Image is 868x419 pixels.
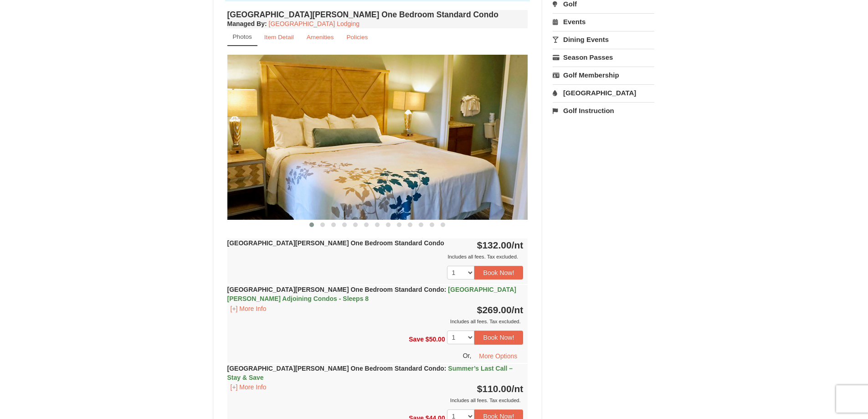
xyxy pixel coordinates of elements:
[233,33,252,40] small: Photos
[227,28,257,46] a: Photos
[426,336,445,343] span: $50.00
[264,34,294,41] small: Item Detail
[553,49,654,66] a: Season Passes
[553,84,654,101] a: [GEOGRAPHIC_DATA]
[301,28,340,46] a: Amenities
[553,102,654,119] a: Golf Instruction
[553,13,654,30] a: Events
[227,304,270,314] button: [+] More Info
[269,20,360,27] a: [GEOGRAPHIC_DATA] Lodging
[444,365,447,372] span: :
[512,383,524,394] span: /nt
[512,240,524,250] span: /nt
[477,383,512,394] span: $110.00
[474,331,524,344] button: Book Now!
[444,286,447,293] span: :
[477,305,512,315] span: $269.00
[227,55,528,219] img: 18876286-121-55434444.jpg
[227,396,524,405] div: Includes all fees. Tax excluded.
[227,317,524,326] div: Includes all fees. Tax excluded.
[227,252,524,261] div: Includes all fees. Tax excluded.
[474,266,524,279] button: Book Now!
[227,365,513,381] strong: [GEOGRAPHIC_DATA][PERSON_NAME] One Bedroom Standard Condo
[227,286,516,302] strong: [GEOGRAPHIC_DATA][PERSON_NAME] One Bedroom Standard Condo
[409,336,424,343] span: Save
[463,352,472,359] span: Or,
[227,20,267,27] strong: :
[258,28,300,46] a: Item Detail
[553,67,654,83] a: Golf Membership
[307,34,334,41] small: Amenities
[227,10,528,19] h4: [GEOGRAPHIC_DATA][PERSON_NAME] One Bedroom Standard Condo
[227,20,265,27] span: Managed By
[553,31,654,48] a: Dining Events
[477,240,524,250] strong: $132.00
[512,305,524,315] span: /nt
[227,239,444,247] strong: [GEOGRAPHIC_DATA][PERSON_NAME] One Bedroom Standard Condo
[227,382,270,392] button: [+] More Info
[340,28,374,46] a: Policies
[346,34,368,41] small: Policies
[227,365,513,381] span: Summer’s Last Call – Stay & Save
[473,349,523,363] button: More Options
